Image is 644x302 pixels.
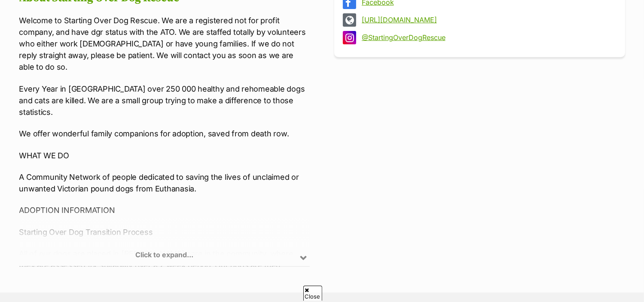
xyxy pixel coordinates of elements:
[19,199,310,266] div: Click to expand...
[303,286,322,301] span: Close
[19,171,310,194] p: A Community Network of people dedicated to saving the lives of unclaimed or unwanted Victorian po...
[19,128,310,139] p: We offer wonderful family companions for adoption, saved from death row.
[19,150,310,161] p: WHAT WE DO
[362,34,613,41] a: @StartingOverDogRescue
[362,16,613,24] a: [URL][DOMAIN_NAME]
[19,83,310,118] p: Every Year in [GEOGRAPHIC_DATA] over 250 000 healthy and rehomeable dogs and cats are killed. We ...
[19,15,310,73] p: Welcome to Starting Over Dog Rescue. We are a registered not for profit company, and have dgr sta...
